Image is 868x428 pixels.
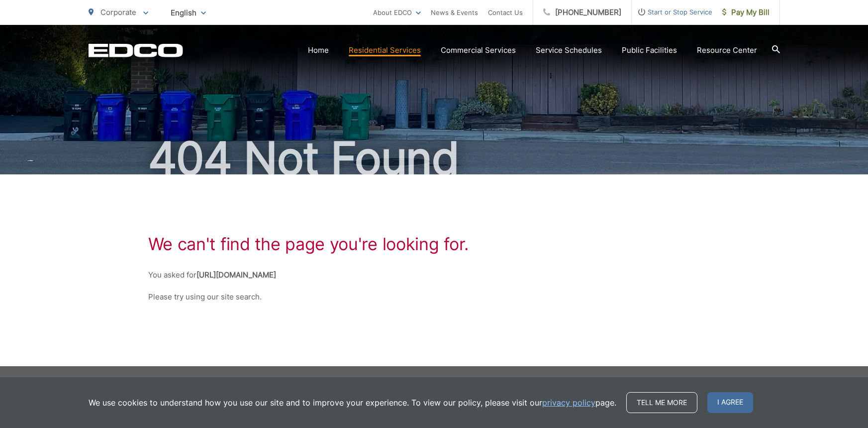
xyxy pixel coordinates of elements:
[622,44,677,56] a: Public Facilities
[431,6,478,18] a: News & Events
[626,392,697,413] a: Tell me more
[100,7,136,17] span: Corporate
[89,397,616,409] p: We use cookies to understand how you use our site and to improve your experience. To view our pol...
[349,44,421,56] a: Residential Services
[89,134,780,183] h1: 404 Not Found
[707,392,753,413] span: I agree
[196,270,276,280] strong: [URL][DOMAIN_NAME]
[488,6,523,18] a: Contact Us
[373,6,421,18] a: About EDCO
[148,234,720,254] h2: We can't find the page you're looking for.
[163,4,213,21] span: English
[441,44,516,56] a: Commercial Services
[542,397,595,409] a: privacy policy
[308,44,329,56] a: Home
[148,269,720,281] p: You asked for
[722,6,770,18] span: Pay My Bill
[536,44,602,56] a: Service Schedules
[697,44,757,56] a: Resource Center
[89,43,183,57] a: EDCD logo. Return to the homepage.
[148,291,720,303] p: Please try using our site search.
